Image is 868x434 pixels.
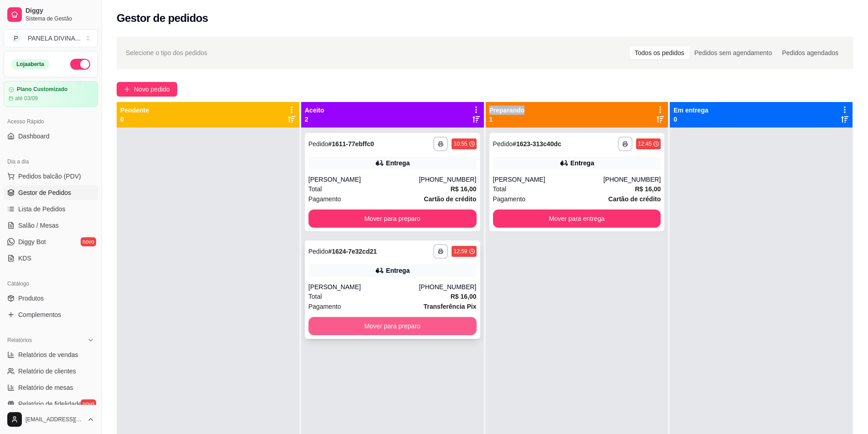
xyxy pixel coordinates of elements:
[4,276,98,291] div: Catálogo
[570,158,594,168] div: Entrega
[18,237,46,246] span: Diggy Bot
[4,408,98,430] button: [EMAIL_ADDRESS][DOMAIN_NAME]
[328,140,374,148] strong: # 1611-77ebffc0
[18,310,61,319] span: Complementos
[4,251,98,266] a: KDS
[28,34,81,43] div: PANELA DIVINA ...
[308,184,322,194] span: Total
[18,367,76,376] span: Relatório de clientes
[328,248,377,255] strong: # 1624-7e32cd21
[26,15,94,22] span: Sistema de Gestão
[124,86,130,92] span: plus
[489,115,525,124] p: 1
[386,266,410,275] div: Entrega
[4,347,98,362] a: Relatórios de vendas
[424,195,476,203] strong: Cartão de crédito
[386,158,410,168] div: Entrega
[4,235,98,249] a: Diggy Botnovo
[493,140,513,148] span: Pedido
[513,140,561,148] strong: # 1623-313c40dc
[4,291,98,306] a: Produtos
[18,188,71,197] span: Gestor de Pedidos
[4,364,98,378] a: Relatório de clientes
[4,218,98,233] a: Salão / Mesas
[489,106,525,115] p: Preparando
[4,129,98,143] a: Dashboard
[18,172,81,181] span: Pedidos balcão (PDV)
[18,350,78,359] span: Relatórios de vendas
[777,46,843,59] div: Pedidos agendados
[419,282,476,291] div: [PHONE_NUMBER]
[26,7,94,15] span: Diggy
[4,154,98,169] div: Dia a dia
[4,114,98,129] div: Acesso Rápido
[451,185,477,193] strong: R$ 16,00
[673,115,708,124] p: 0
[673,106,708,115] p: Em entrega
[305,115,324,124] p: 2
[308,317,477,335] button: Mover para preparo
[4,4,98,26] a: DiggySistema de Gestão
[4,81,98,107] a: Plano Customizadoaté 03/09
[11,34,21,43] span: P
[308,291,322,301] span: Total
[134,84,170,94] span: Novo pedido
[308,175,419,184] div: [PERSON_NAME]
[308,282,419,291] div: [PERSON_NAME]
[18,383,73,392] span: Relatório de mesas
[308,301,341,311] span: Pagamento
[117,11,208,26] h2: Gestor de pedidos
[4,307,98,322] a: Complementos
[453,140,467,148] div: 10:55
[308,209,477,228] button: Mover para preparo
[689,46,777,59] div: Pedidos sem agendamento
[451,293,477,300] strong: R$ 16,00
[4,380,98,395] a: Relatório de mesas
[308,248,329,255] span: Pedido
[635,185,661,193] strong: R$ 16,00
[638,140,652,148] div: 12:45
[117,82,177,97] button: Novo pedido
[4,29,98,47] button: Select a team
[18,399,82,408] span: Relatório de fidelidade
[308,194,341,204] span: Pagamento
[18,254,31,263] span: KDS
[70,59,90,70] button: Alterar Status
[419,175,476,184] div: [PHONE_NUMBER]
[4,185,98,200] a: Gestor de Pedidos
[126,48,207,58] span: Selecione o tipo dos pedidos
[4,397,98,411] a: Relatório de fidelidadenovo
[18,132,50,141] span: Dashboard
[493,194,526,204] span: Pagamento
[18,221,59,230] span: Salão / Mesas
[15,95,38,102] article: até 03/09
[4,169,98,184] button: Pedidos balcão (PDV)
[453,248,467,255] div: 12:59
[120,106,149,115] p: Pendente
[18,204,66,214] span: Lista de Pedidos
[630,46,689,59] div: Todos os pedidos
[493,175,604,184] div: [PERSON_NAME]
[308,140,329,148] span: Pedido
[18,294,44,303] span: Produtos
[7,337,32,344] span: Relatórios
[11,59,49,69] div: Loja aberta
[493,209,661,228] button: Mover para entrega
[493,184,507,194] span: Total
[608,195,661,203] strong: Cartão de crédito
[120,115,149,124] p: 0
[603,175,661,184] div: [PHONE_NUMBER]
[17,86,67,93] article: Plano Customizado
[4,202,98,216] a: Lista de Pedidos
[424,303,477,310] strong: Transferência Pix
[26,416,83,423] span: [EMAIL_ADDRESS][DOMAIN_NAME]
[305,106,324,115] p: Aceito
